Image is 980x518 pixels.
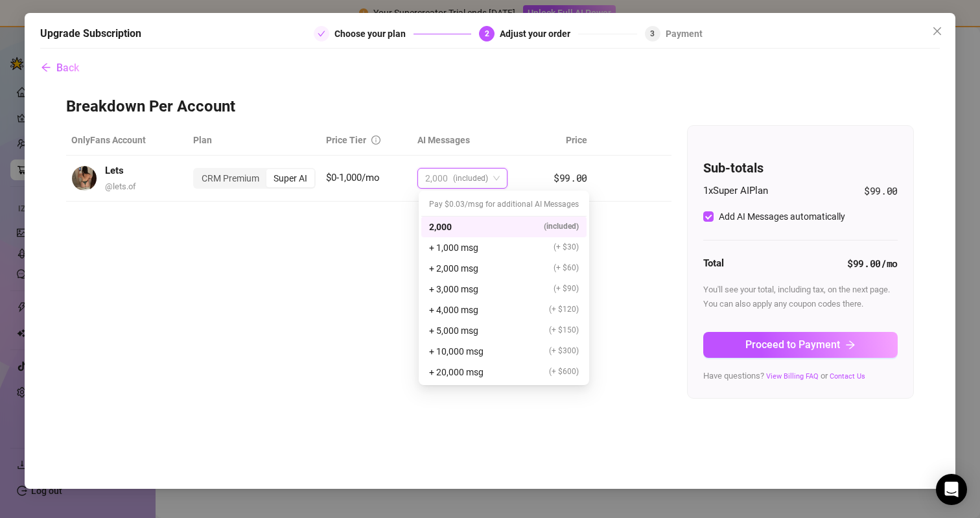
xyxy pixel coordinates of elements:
button: Close [927,21,948,41]
span: 1 x Super AI Plan [703,183,768,199]
span: (+ $30) [554,241,579,253]
strong: Lets [105,165,124,176]
span: $99.00 [554,171,587,184]
h3: Breakdown Per Account [66,97,914,117]
div: Add AI Messages automatically [719,209,845,224]
span: You'll see your total, including tax, on the next page. You can also apply any coupon codes there. [703,285,890,309]
span: 2,000 [425,169,448,188]
div: Open Intercom Messenger [936,474,967,505]
span: (+ $120) [549,303,579,316]
button: Back [40,55,80,81]
th: AI Messages [412,125,540,156]
span: (included) [544,220,579,233]
span: + 5,000 msg [429,324,478,338]
th: OnlyFans Account [66,125,189,156]
span: arrow-right [845,340,856,350]
th: Plan [188,125,321,156]
span: + 4,000 msg [429,303,478,317]
h4: Sub-totals [703,159,898,177]
span: (+ $150) [549,324,579,336]
span: + 20,000 msg [429,365,484,379]
span: Have questions? or [703,371,865,381]
span: @ lets.of [105,182,136,191]
span: check [318,30,325,38]
a: Contact Us [830,372,865,381]
div: Super AI [266,169,314,187]
div: Payment [666,26,703,41]
span: info-circle [371,135,380,145]
span: (+ $600) [549,366,579,378]
span: $0-1,000/mo [326,172,380,183]
span: 3 [650,29,655,38]
strong: $99.00 /mo [847,257,898,270]
span: Close [927,26,948,36]
div: Choose your plan [334,26,414,41]
span: + 2,000 msg [429,261,478,276]
div: Adjust your order [500,26,578,41]
h5: Upgrade Subscription [40,26,141,41]
span: arrow-left [41,62,51,73]
div: segmented control [193,168,316,189]
span: (+ $90) [554,283,579,295]
span: (+ $60) [554,262,579,274]
span: 2 [485,29,489,38]
span: (included) [453,169,488,188]
span: + 3,000 msg [429,282,478,296]
div: Pay $0.03/msg for additional AI Messages [421,193,587,217]
span: (+ $300) [549,345,579,357]
span: Price Tier [326,135,366,145]
span: + 1,000 msg [429,241,478,255]
a: View Billing FAQ [766,372,819,381]
span: $99.00 [864,183,898,199]
strong: Total [703,257,724,269]
th: Price [540,125,593,156]
span: close [932,26,942,36]
span: 2,000 [429,220,452,234]
span: Back [56,62,79,74]
span: Proceed to Payment [745,338,840,351]
span: + 10,000 msg [429,344,484,359]
img: avatar.jpg [72,166,97,191]
div: CRM Premium [194,169,266,187]
button: Proceed to Paymentarrow-right [703,332,898,358]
